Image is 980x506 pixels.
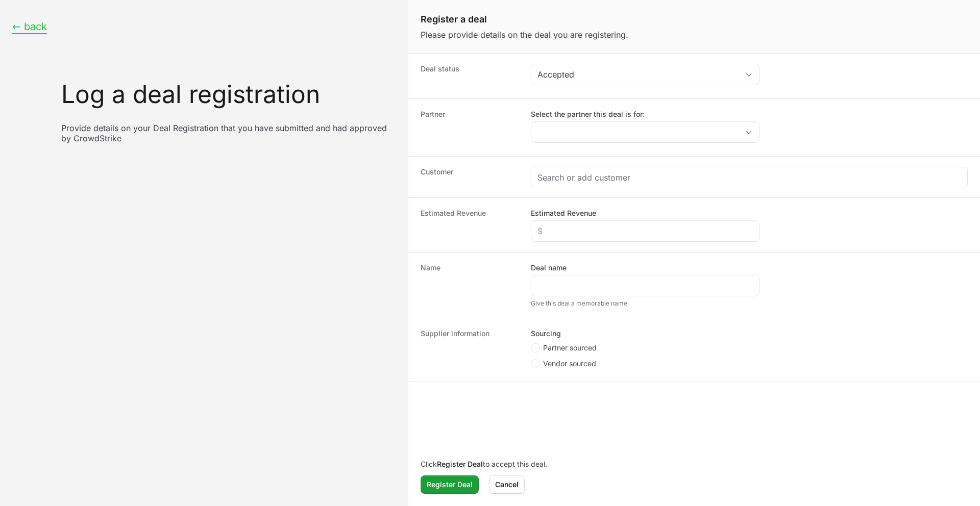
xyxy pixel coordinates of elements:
button: Accepted [531,64,759,85]
dt: Name [421,263,519,308]
button: Cancel [489,475,525,494]
dt: Deal status [421,64,519,88]
button: ← back [12,20,47,33]
div: Accepted [537,68,739,81]
dl: Create activity form [408,54,980,382]
legend: Sourcing [531,328,561,339]
p: Provide details on your Deal Registration that you have submitted and had approved by CrowdStrike [61,123,396,143]
dt: Partner [421,109,519,146]
span: Cancel [495,478,519,491]
dt: Customer [421,167,519,187]
p: Click to accept this deal. [421,459,968,469]
span: Register Deal [427,478,473,491]
label: Select the partner this deal is for: [531,109,759,119]
label: Estimated Revenue [531,208,596,218]
button: Register Deal [421,475,479,494]
b: Register Deal [437,460,483,468]
h1: Log a deal registration [61,82,396,107]
dt: Estimated Revenue [421,208,519,242]
h1: Register a deal [421,12,968,27]
div: Open [739,122,759,142]
span: Vendor sourced [543,359,596,369]
dt: Supplier information [421,328,519,371]
label: Deal name [531,263,567,273]
input: Search or add customer [537,171,961,184]
input: $ [537,225,753,237]
p: Please provide details on the deal you are registering. [421,29,968,41]
span: Partner sourced [543,343,597,353]
div: Give this deal a memorable name [531,299,759,308]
